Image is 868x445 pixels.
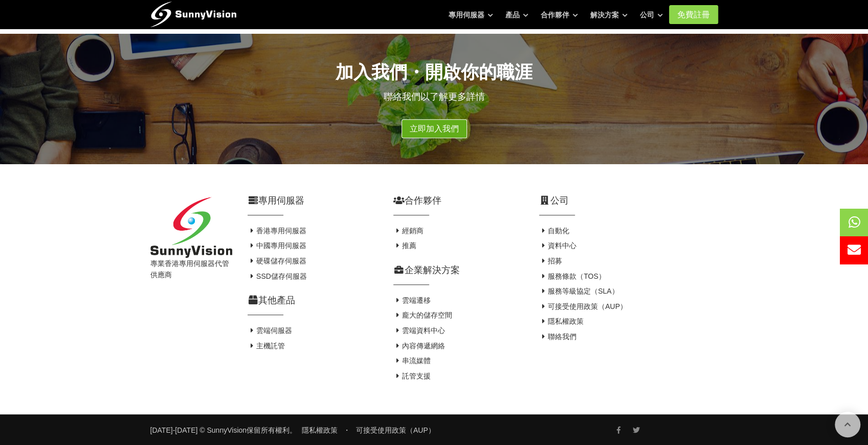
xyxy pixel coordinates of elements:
a: 隱私權政策 [539,317,584,325]
a: 聯絡我們 [539,332,577,341]
font: 合作夥伴 [404,195,441,206]
font: 雲端資料中心 [402,326,445,335]
a: 立即加入我們 [402,119,467,138]
a: 中國專用伺服器 [248,241,307,250]
font: 。 [290,426,297,434]
font: 解決方案 [590,11,619,19]
font: 服務等級協定（SLA） [548,287,618,295]
font: 公司 [640,11,654,19]
font: 加入我們・開啟你的職涯 [336,62,532,82]
font: 招募 [548,257,562,265]
font: 企業解決方案 [404,265,459,275]
a: [DATE]-[DATE] © SunnyVision [150,426,247,434]
font: 內容傳遞網絡 [402,342,445,350]
font: 雲端遷移 [402,296,431,304]
a: SSD儲存伺服器 [248,272,307,280]
font: 聯絡我們 [548,332,576,341]
a: 香港專用伺服器 [248,227,307,235]
font: 香港專用伺服器 [256,227,306,235]
font: 專業香港專用伺服器代管供應商 [150,259,229,279]
font: 中國專用伺服器 [256,241,306,250]
a: 雲端遷移 [393,296,431,304]
a: 專用伺服器 [449,6,493,24]
font: SSD儲存伺服器 [256,272,307,280]
a: 解決方案 [590,6,628,24]
a: 主機託管 [248,342,285,350]
a: 產品 [505,6,528,24]
font: 立即加入我們 [410,124,459,133]
a: 推薦 [393,241,417,250]
font: 可接受使用政策（AUP） [548,302,627,310]
a: 資料中心 [539,241,577,250]
a: 可接受使用政策（AUP） [539,302,627,310]
font: 經銷商 [402,227,424,235]
a: 雲端伺服器 [248,326,293,335]
a: 免費註冊 [669,5,718,24]
a: 公司 [640,6,663,24]
font: ・ [343,426,350,434]
font: 硬碟儲存伺服器 [256,257,306,265]
a: 服務條款（TOS） [539,272,606,280]
a: 自動化 [539,227,570,235]
img: 陽光威視有限公司 [150,197,232,258]
a: 服務等級協定（SLA） [539,287,619,295]
a: 雲端資料中心 [393,326,446,335]
font: 聯絡我們以了解更多詳情 [384,92,485,102]
font: 資料中心 [548,241,576,250]
font: 雲端伺服器 [256,326,292,335]
font: 龐大的儲存空間 [402,311,452,319]
font: 合作夥伴 [541,11,569,19]
a: 內容傳遞網絡 [393,342,446,350]
a: 託管支援 [393,372,431,380]
a: 可接受使用政策（AUP） [356,426,435,434]
a: 合作夥伴 [541,6,578,24]
a: 硬碟儲存伺服器 [248,257,307,265]
font: 隱私權政策 [548,317,584,325]
font: 公司 [550,195,568,206]
font: 專用伺服器 [258,195,304,206]
font: 其他產品 [258,295,295,305]
a: 招募 [539,257,563,265]
font: 免費註冊 [677,10,710,19]
font: 產品 [505,11,520,19]
font: 主機託管 [256,342,285,350]
font: 服務條款（TOS） [548,272,606,280]
font: 串流媒體 [402,357,431,365]
font: 託管支援 [402,372,431,380]
font: 保留所有權利 [247,426,290,434]
a: 龐大的儲存空間 [393,311,453,319]
font: 自動化 [548,227,569,235]
font: 推薦 [402,241,416,250]
a: 隱私權政策 [302,426,338,434]
a: 串流媒體 [393,357,431,365]
a: 經銷商 [393,227,424,235]
font: 專用伺服器 [449,11,484,19]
